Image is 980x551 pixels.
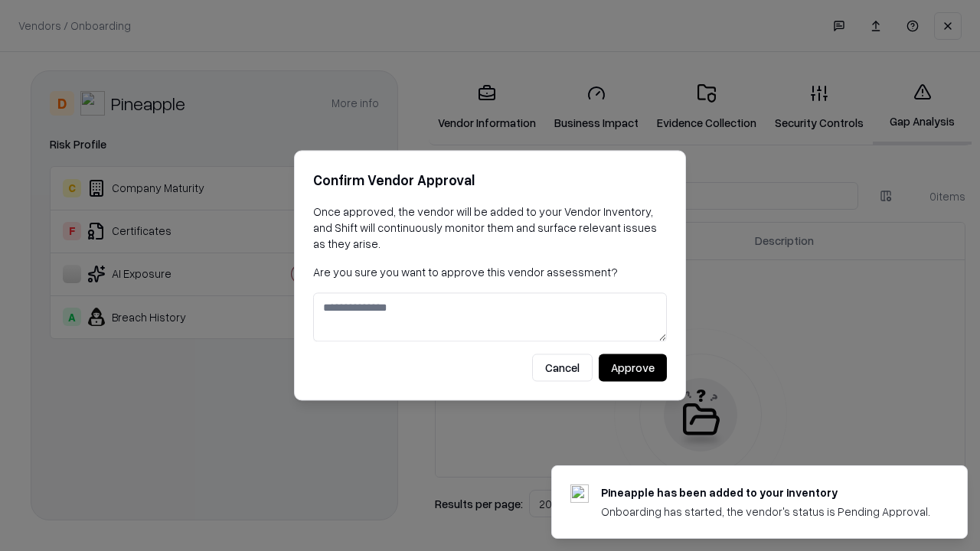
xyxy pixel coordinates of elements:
div: Pineapple has been added to your inventory [601,484,930,500]
button: Cancel [532,354,593,382]
h2: Confirm Vendor Approval [313,169,667,191]
p: Once approved, the vendor will be added to your Vendor Inventory, and Shift will continuously mon... [313,204,667,252]
p: Are you sure you want to approve this vendor assessment? [313,264,667,280]
div: Onboarding has started, the vendor's status is Pending Approval. [601,504,930,520]
img: pineappleenergy.com [570,484,589,503]
button: Approve [599,354,667,382]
